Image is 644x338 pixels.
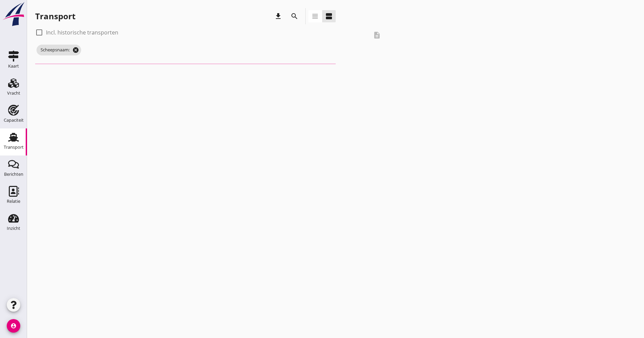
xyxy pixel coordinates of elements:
label: Incl. historische transporten [46,29,118,36]
div: Transport [4,145,24,149]
i: view_agenda [325,12,333,20]
i: search [290,12,299,20]
div: Capaciteit [4,118,24,122]
i: cancel [72,47,79,53]
span: Scheepsnaam: [37,45,81,55]
div: Kaart [8,64,19,68]
i: view_headline [311,12,319,20]
div: Relatie [7,199,20,203]
i: account_circle [7,319,20,333]
i: download [274,12,282,20]
div: Inzicht [7,226,20,231]
div: Transport [35,11,75,22]
div: Vracht [7,91,20,95]
div: Berichten [4,172,23,176]
img: logo-small.a267ee39.svg [1,2,26,27]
